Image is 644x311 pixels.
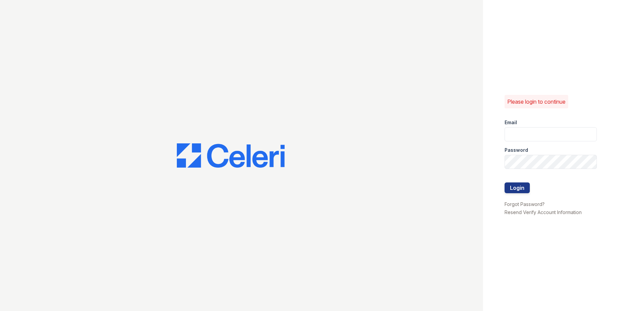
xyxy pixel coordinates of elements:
a: Resend Verify Account Information [505,209,582,215]
label: Password [505,147,528,153]
label: Email [505,119,517,126]
p: Please login to continue [507,98,566,106]
button: Login [505,182,530,193]
a: Forgot Password? [505,201,545,207]
img: CE_Logo_Blue-a8612792a0a2168367f1c8372b55b34899dd931a85d93a1a3d3e32e68fde9ad4.png [177,143,285,168]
